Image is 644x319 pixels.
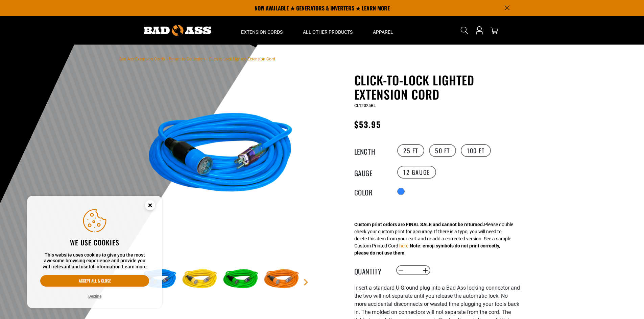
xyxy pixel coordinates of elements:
span: CL12025BL [354,103,376,108]
a: Return to Collection [169,57,205,61]
legend: Length [354,146,388,155]
label: 100 FT [461,144,491,157]
img: yellow [180,260,219,299]
span: Click-to-Lock Lighted Extension Cord [209,57,275,61]
summary: Extension Cords [231,16,293,45]
strong: Custom print orders are FINAL SALE and cannot be returned. [354,222,484,227]
p: This website uses cookies to give you the most awesome browsing experience and provide you with r... [40,252,149,270]
span: Extension Cords [241,29,283,35]
button: Accept all & close [40,275,149,287]
span: Apparel [373,29,393,35]
a: Next [303,279,309,286]
a: Bad Ass Extension Cords [119,57,165,61]
span: › [206,57,208,61]
summary: Search [459,25,470,36]
button: here [399,242,408,249]
legend: Color [354,187,388,196]
label: 50 FT [429,144,456,157]
nav: breadcrumbs [119,55,275,63]
img: blue [139,74,302,237]
span: › [166,57,168,61]
summary: All Other Products [293,16,363,45]
button: Decline [86,293,103,300]
img: Bad Ass Extension Cords [144,25,211,36]
a: Learn more [122,264,147,269]
img: orange [262,260,301,299]
h1: Click-to-Lock Lighted Extension Cord [354,73,520,101]
label: Quantity [354,266,388,275]
summary: Apparel [363,16,403,45]
label: 12 Gauge [397,166,436,179]
img: green [221,260,260,299]
aside: Cookie Consent [27,196,162,309]
span: All Other Products [303,29,353,35]
label: 25 FT [397,144,424,157]
legend: Gauge [354,168,388,177]
strong: Note: emoji symbols do not print correctly, please do not use them. [354,243,500,256]
div: Please double check your custom print for accuracy. If there is a typo, you will need to delete t... [354,221,513,257]
h2: We use cookies [40,238,149,247]
span: $53.95 [354,118,381,130]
